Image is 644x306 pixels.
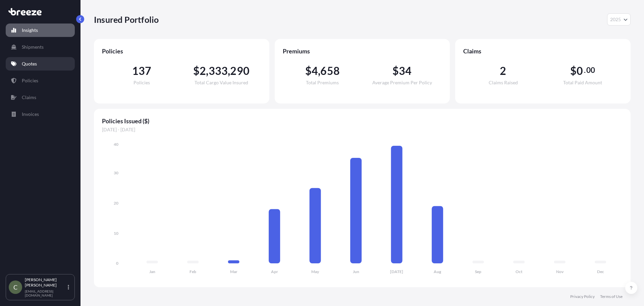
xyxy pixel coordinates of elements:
a: Quotes [6,57,75,71]
tspan: Apr [271,269,278,274]
span: Average Premium Per Policy [372,80,432,85]
tspan: Jun [353,269,359,274]
p: Insured Portfolio [94,14,159,25]
span: . [584,68,586,73]
a: Privacy Policy [570,294,595,299]
span: 2025 [610,16,621,23]
span: Policies Issued ($) [102,117,623,125]
a: Terms of Use [600,294,623,299]
span: $ [193,65,200,76]
span: $ [570,65,577,76]
span: 34 [399,65,412,76]
tspan: 10 [114,231,118,236]
span: , [228,65,230,76]
span: $ [305,65,312,76]
span: Total Cargo Value Insured [195,80,248,85]
p: Quotes [22,60,37,67]
a: Policies [6,74,75,87]
span: 658 [320,65,340,76]
p: Claims [22,94,36,101]
a: Shipments [6,40,75,54]
span: Claims [463,47,623,55]
span: 333 [209,65,228,76]
tspan: 40 [114,142,118,147]
span: [DATE] - [DATE] [102,126,623,133]
p: [PERSON_NAME] [PERSON_NAME] [25,277,66,288]
a: Invoices [6,107,75,121]
span: 0 [577,65,583,76]
span: 290 [230,65,250,76]
tspan: Sep [475,269,481,274]
span: 4 [312,65,318,76]
p: Insights [22,27,38,34]
span: , [318,65,320,76]
p: [EMAIL_ADDRESS][DOMAIN_NAME] [25,289,66,297]
span: Policies [102,47,261,55]
button: Year Selector [607,13,631,26]
p: Policies [22,77,38,84]
span: Premiums [283,47,442,55]
tspan: 30 [114,170,118,175]
span: 2 [200,65,206,76]
span: Claims Raised [489,80,518,85]
a: Claims [6,91,75,104]
span: C [13,284,17,291]
tspan: Aug [434,269,441,274]
tspan: Oct [516,269,523,274]
tspan: Nov [556,269,564,274]
a: Insights [6,24,75,37]
p: Invoices [22,111,39,118]
span: Total Paid Amount [563,80,602,85]
span: 00 [586,68,595,73]
span: $ [392,65,399,76]
span: 137 [132,65,152,76]
span: , [206,65,208,76]
tspan: [DATE] [390,269,403,274]
span: Policies [133,80,150,85]
tspan: Jan [149,269,155,274]
tspan: 20 [114,201,118,206]
p: Shipments [22,44,44,50]
span: Total Premiums [306,80,339,85]
span: 2 [500,65,506,76]
tspan: Feb [190,269,196,274]
tspan: Dec [597,269,604,274]
tspan: Mar [230,269,237,274]
tspan: May [311,269,319,274]
tspan: 0 [116,261,118,266]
